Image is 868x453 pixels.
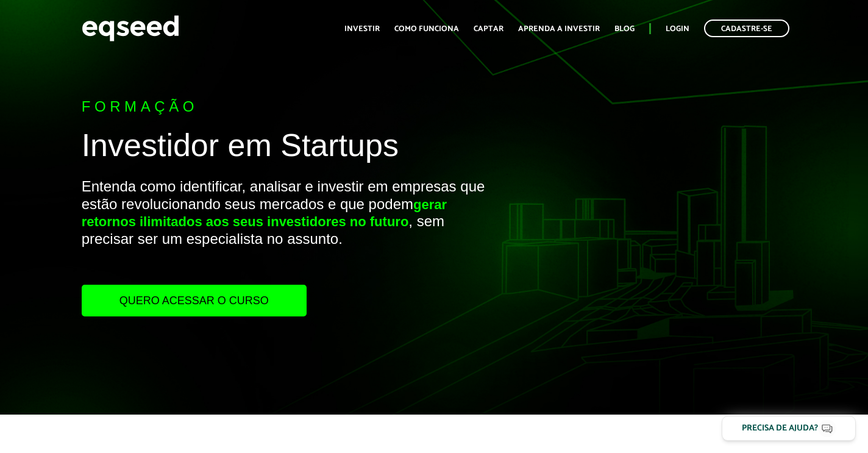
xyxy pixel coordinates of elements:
p: Entenda como identificar, analisar e investir em empresas que estão revolucionando seus mercados ... [82,178,497,285]
img: EqSeed [82,12,179,45]
a: Captar [474,25,503,33]
a: Quero acessar o curso [82,285,307,316]
a: Login [666,25,689,33]
h1: Investidor em Startups [82,128,497,169]
a: Investir [344,25,380,33]
p: Formação [82,98,497,116]
a: Cadastre-se [704,20,789,37]
a: Como funciona [394,25,459,33]
a: Aprenda a investir [518,25,600,33]
a: Blog [614,25,635,33]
